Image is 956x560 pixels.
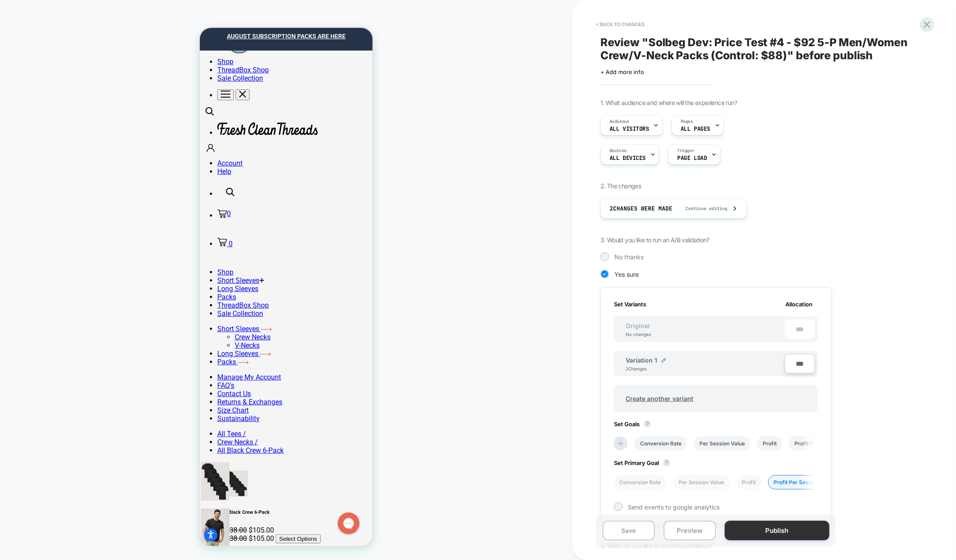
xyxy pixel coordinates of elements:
[17,212,33,220] a: 0
[592,17,649,31] button: < Back to changes
[600,36,919,62] span: Review " Solbeg Dev: Price Test #4 - $92 5-P Men/Women Crew/V-Neck Packs (Control: $88) " before ...
[614,421,655,428] span: Set Goals
[736,475,761,489] li: Profit
[17,265,36,273] a: Packs
[17,297,72,305] a: Short Sleeves
[600,68,644,75] span: + Add more info
[681,126,710,132] span: ALL PAGES
[17,322,71,330] a: Long Sleeves
[626,366,652,371] div: 2 Changes
[600,236,709,244] span: 3. Would you like to run an A/B validation?
[614,301,646,308] span: Set Variants
[614,271,639,278] span: Yes sure
[17,248,65,257] a: Short Sleeves
[617,388,702,409] span: Create another variant
[17,378,49,387] a: Size Chart
[626,356,657,364] span: Variation 1
[677,148,694,154] span: Trigger
[17,30,34,38] a: Shop
[7,1,166,21] a: AUGUST SUBSCRIPTION PACKS ARE HERE
[603,521,655,540] button: Save
[610,148,627,154] span: Devices
[17,131,173,139] a: Account
[17,282,63,290] a: Sale Collection
[17,353,34,362] a: FAQ's
[789,436,846,451] li: Profit Per Session
[17,46,63,54] a: Sale Collection
[17,38,69,46] a: ThreadBox Shop
[694,436,750,451] li: Per Session Value
[677,206,727,211] span: Continue editing
[7,21,166,41] a: NEW: FALL COLLECTION - SHOP NOW
[35,305,71,313] a: Crew Necks
[664,521,716,540] button: Preview
[617,322,658,329] span: Original
[617,332,660,337] div: No changes
[614,253,644,261] span: No thanks
[27,182,31,190] span: 0
[757,436,782,451] li: Profit
[1,481,30,519] img: Crew Neck Tees Now Available in Short Length at FCT
[17,410,58,418] a: Crew Necks /
[644,421,651,428] button: ?
[677,155,707,161] span: Page Load
[681,119,693,125] span: Pages
[17,248,59,257] span: Short Sleeves
[1,434,30,473] img: All Black Crew 6-Pack
[134,482,164,509] iframe: Gorgias live chat messenger
[610,155,646,161] span: ALL DEVICES
[661,358,666,363] img: edit
[17,95,118,107] img: Logo
[634,436,687,451] li: Conversion Rate
[610,205,672,212] span: 2 Changes were made
[663,459,670,466] button: ?
[17,418,84,427] a: All Black Crew 6-Pack
[613,475,666,489] li: Conversion Rate
[785,301,812,308] span: Allocation
[17,131,43,139] span: Account
[600,182,641,190] span: 2. The changes
[35,313,60,322] a: V-Necks
[17,257,58,265] a: Long Sleeves
[768,475,825,489] li: Profit Per Session
[17,345,81,353] a: Manage My Account
[673,475,730,489] li: Per Session Value
[17,139,173,148] a: Help
[610,126,649,132] span: All Visitors
[17,387,60,395] a: Sustainability
[17,330,49,338] a: Packs
[600,99,737,106] span: 1. What audience and where will the experience run?
[17,362,51,370] a: Contact Us
[17,182,173,190] a: 0
[725,521,829,540] button: Publish
[17,273,69,282] a: ThreadBox Shop
[610,119,629,125] span: Audience
[628,503,720,511] span: Send events to google analytics
[17,402,46,410] a: All Tees /
[17,370,82,378] a: Returns & Exchanges
[17,139,31,148] span: Help
[614,459,675,466] span: Set Primary Goal
[29,212,33,220] span: 0
[17,240,34,248] a: Shop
